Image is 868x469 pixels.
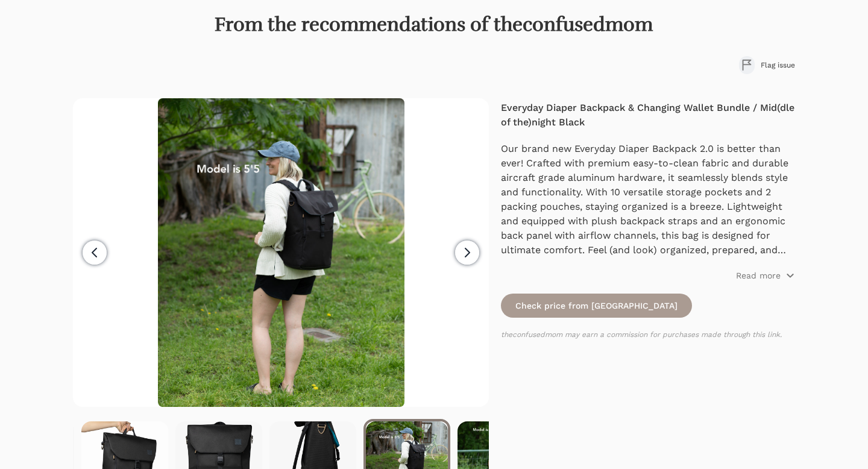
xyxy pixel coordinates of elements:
[73,13,794,37] h1: From the recommendations of theconfusedmom
[736,269,781,282] p: Read more
[501,294,692,318] a: Check price from [GEOGRAPHIC_DATA]
[736,269,795,282] button: Read more
[501,330,794,339] p: theconfusedmom may earn a commission for purchases made through this link.
[501,101,794,130] h4: Everyday Diaper Backpack & Changing Wallet Bundle / Mid(dle of the)night Black
[761,60,795,70] span: Flag issue
[739,56,795,74] button: Flag issue
[158,98,405,407] img: Women wearing tan sweatshirt, blue hat, and black shorts with a black backpack standing in grass....
[501,142,794,257] p: Our brand new Everyday Diaper Backpack 2.0 is better than ever! Crafted with premium easy-to-clea...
